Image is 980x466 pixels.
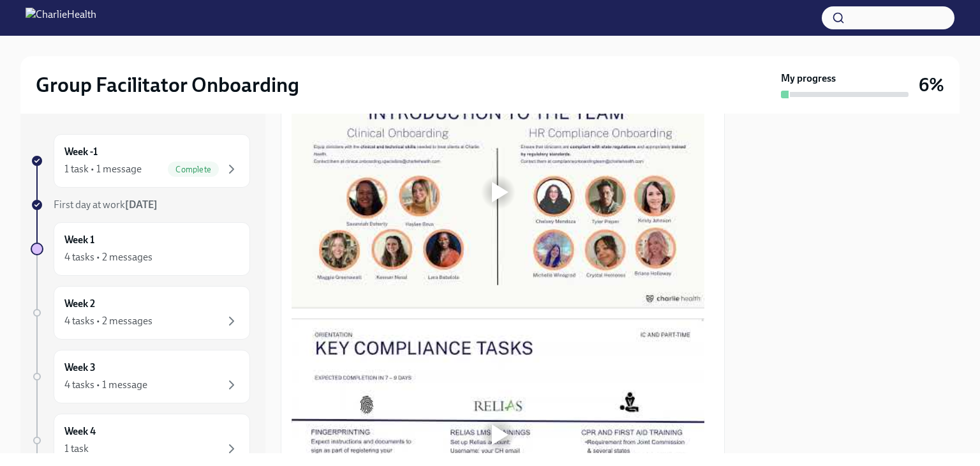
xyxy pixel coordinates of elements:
[31,198,250,212] a: First day at work[DATE]
[31,134,250,188] a: Week -11 task • 1 messageComplete
[64,162,142,176] div: 1 task • 1 message
[919,73,944,96] h3: 6%
[168,165,219,174] span: Complete
[781,71,836,86] strong: My progress
[54,199,158,211] span: First day at work
[64,233,94,247] h6: Week 1
[31,350,250,403] a: Week 34 tasks • 1 message
[64,378,147,392] div: 4 tasks • 1 message
[64,297,95,311] h6: Week 2
[26,8,96,28] img: CharlieHealth
[64,314,152,328] div: 4 tasks • 2 messages
[31,222,250,276] a: Week 14 tasks • 2 messages
[125,199,158,211] strong: [DATE]
[31,286,250,340] a: Week 24 tasks • 2 messages
[64,442,89,456] div: 1 task
[64,425,96,439] h6: Week 4
[36,72,299,98] h2: Group Facilitator Onboarding
[64,250,152,264] div: 4 tasks • 2 messages
[64,361,96,375] h6: Week 3
[64,145,98,159] h6: Week -1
